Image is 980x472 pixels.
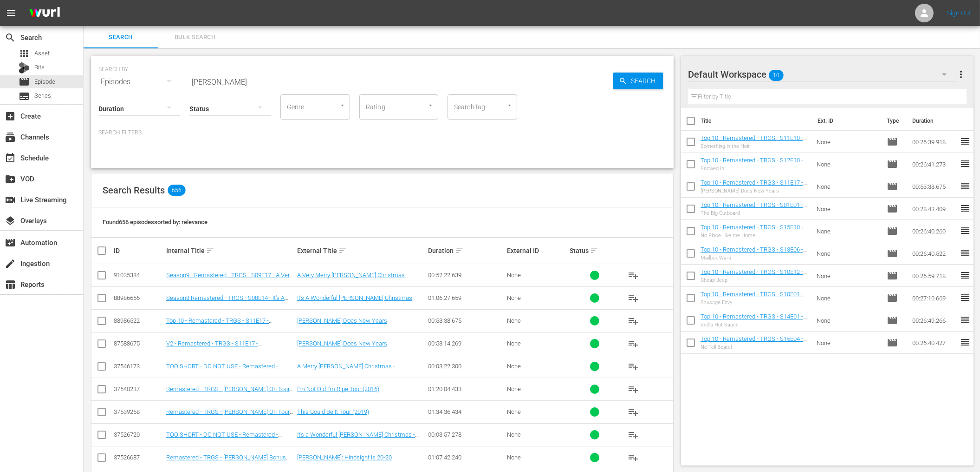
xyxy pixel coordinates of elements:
[887,337,898,348] span: Episode
[114,386,163,392] div: 37540237
[887,181,898,192] span: Episode
[887,315,898,326] span: Episode
[114,294,163,301] div: 88986656
[5,258,16,269] span: Ingestion
[613,73,663,89] button: Search
[507,294,567,301] div: None
[701,335,807,349] a: Top 10 - Remastered - TRGS - S15E04 - No Tell Boatel
[622,424,644,446] button: playlist_add
[5,279,16,290] span: Reports
[909,287,960,309] td: 00:27:10.669
[89,32,152,43] span: Search
[114,431,163,438] div: 37526720
[622,446,644,469] button: playlist_add
[297,454,392,461] a: [PERSON_NAME]: Hindsight is 20-20
[909,153,960,175] td: 00:26:41.273
[297,245,425,256] div: External Title
[590,246,598,255] span: sort
[887,248,898,259] span: Episode
[19,62,30,73] div: Bits
[887,159,898,170] span: Episode
[507,454,567,461] div: None
[628,270,639,281] span: playlist_add
[909,265,960,287] td: 00:26:59.718
[19,76,30,87] span: Episode
[701,344,809,350] div: No Tell Boatel
[701,277,809,283] div: Cheap Jeep
[622,401,644,423] button: playlist_add
[628,361,639,372] span: playlist_add
[98,69,180,95] div: Episodes
[297,363,399,377] a: A Merry [PERSON_NAME] Christmas - Introduction by [PERSON_NAME]
[297,272,405,279] a: A Very Merry [PERSON_NAME] Christmas
[769,66,784,85] span: 10
[960,337,971,348] span: reorder
[163,32,227,43] span: Bulk Search
[622,287,644,309] button: playlist_add
[701,255,809,261] div: Mailbox Wars
[166,317,273,331] a: Top 10 - Remastered - TRGS - S11E17 - [PERSON_NAME] Does New Years
[813,309,883,332] td: None
[297,340,387,347] a: [PERSON_NAME] Does New Years
[114,340,163,347] div: 87588675
[622,332,644,355] button: playlist_add
[813,287,883,309] td: None
[34,91,51,100] span: Series
[628,384,639,395] span: playlist_add
[701,188,809,194] div: [PERSON_NAME] Does New Years
[297,408,369,415] a: This Could Be It Tour (2019)
[909,242,960,265] td: 00:26:40.522
[701,134,807,148] a: Top 10 - Remastered - TRGS - S11E10 - Something in the Heir
[887,270,898,281] span: Episode
[701,224,807,238] a: Top 10 - Remastered - TRGS - S15E10 - No Place Like the Home
[960,270,971,281] span: reorder
[909,175,960,198] td: 00:53:38.675
[507,247,567,254] div: External ID
[628,406,639,418] span: playlist_add
[297,431,419,445] a: It's a Wonderful [PERSON_NAME] Christmas - Introduction by [PERSON_NAME]
[701,268,807,282] a: Top 10 - Remastered - TRGS - S10E12 - Cheap Jeep
[947,9,971,17] a: Sign Out
[960,225,971,236] span: reorder
[426,101,435,110] button: Open
[338,101,347,110] button: Open
[909,198,960,220] td: 00:28:43.409
[206,246,214,255] span: sort
[338,246,347,255] span: sort
[701,201,807,215] a: Top 10 - Remastered - TRGS - S01E01 - The Big Outboard
[622,310,644,332] button: playlist_add
[622,264,644,286] button: playlist_add
[887,203,898,214] span: Episode
[5,237,16,248] span: Automation
[907,108,962,134] th: Duration
[428,386,504,392] div: 01:20:04.433
[507,340,567,347] div: None
[701,108,811,134] th: Title
[960,136,971,147] span: reorder
[909,220,960,242] td: 00:26:40.260
[166,431,288,459] a: TOO SHORT - DO NOT USE - Remastered - TRGS - [PERSON_NAME] Bonus Material - It's a Wonderful [PER...
[6,7,17,19] span: menu
[960,158,971,169] span: reorder
[887,293,898,304] span: Episode
[103,185,165,196] span: Search Results
[428,431,504,438] div: 00:03:57.278
[34,49,50,58] span: Asset
[628,338,639,349] span: playlist_add
[428,408,504,415] div: 01:34:36.434
[701,143,809,149] div: Something in the Heir
[960,203,971,214] span: reorder
[701,291,807,305] a: Top 10 - Remastered - TRGS - S10E01 - Sausage Envy
[813,332,883,354] td: None
[5,173,16,185] span: VOD
[428,294,504,301] div: 01:06:27.659
[955,63,967,86] button: more_vert
[701,166,809,172] div: Snowed In
[98,129,666,137] p: Search Filters:
[701,299,809,306] div: Sausage Envy
[507,317,567,324] div: None
[103,219,208,226] span: Found 656 episodes sorted by: relevance
[114,317,163,324] div: 88986522
[166,363,292,391] a: TOO SHORT - DO NOT USE - Remastered - TRGS - [PERSON_NAME] Bonus Material - A Merry [PERSON_NAME]...
[701,233,809,239] div: No Place Like the Home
